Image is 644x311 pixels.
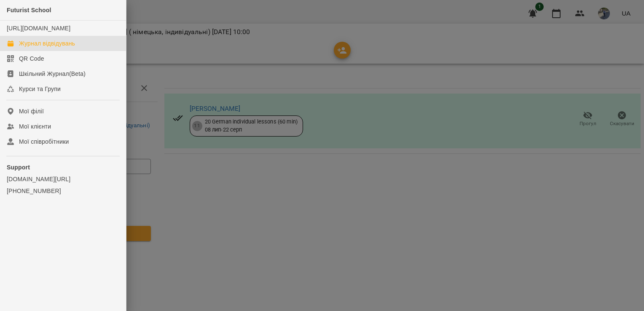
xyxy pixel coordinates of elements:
div: Мої співробітники [19,137,69,146]
div: Курси та Групи [19,85,61,93]
div: Шкільний Журнал(Beta) [19,70,86,78]
a: [DOMAIN_NAME][URL] [7,175,119,183]
div: QR Code [19,54,44,63]
div: Журнал відвідувань [19,39,75,48]
div: Мої клієнти [19,122,51,131]
p: Support [7,163,119,172]
a: [PHONE_NUMBER] [7,187,119,195]
div: Мої філії [19,107,44,115]
span: Futurist School [7,7,51,13]
a: [URL][DOMAIN_NAME] [7,25,70,32]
